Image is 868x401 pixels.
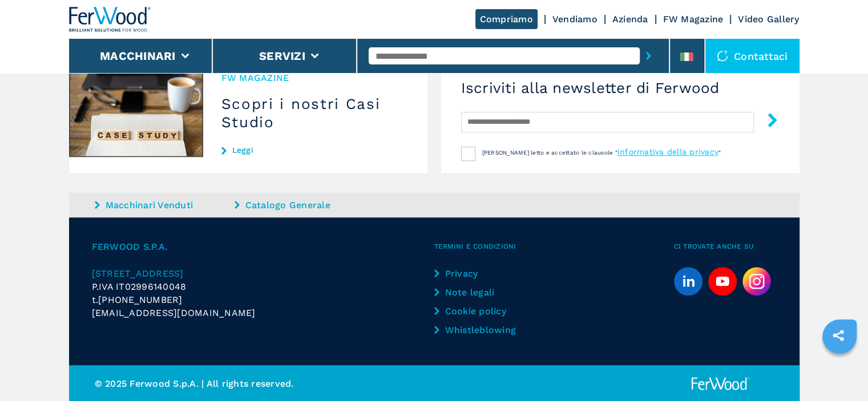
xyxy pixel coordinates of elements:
[718,149,721,156] span: "
[221,71,409,84] span: FW MAGAZINE
[742,267,771,295] img: Instagram
[475,9,538,29] a: Compriamo
[708,267,737,295] a: youtube
[259,49,305,63] button: Servizi
[95,199,232,212] a: Macchinari Venduti
[663,14,724,25] a: FW Magazine
[100,49,176,63] button: Macchinari
[434,305,530,318] a: Cookie policy
[612,14,648,25] a: Azienda
[221,145,409,155] a: Leggi
[434,267,530,280] a: Privacy
[482,149,617,156] span: [PERSON_NAME] letto e accettato le clausole "
[717,50,728,62] img: Contattaci
[640,43,657,69] button: submit-button
[738,14,799,25] a: Video Gallery
[705,39,800,73] div: Contattaci
[95,377,434,390] p: © 2025 Ferwood S.p.A. | All rights reserved.
[92,267,434,280] a: [STREET_ADDRESS]
[689,376,751,391] img: Ferwood
[461,79,780,97] h4: Iscriviti alla newsletter di Ferwood
[92,293,434,306] div: t.
[92,281,187,292] span: P.IVA IT02996140048
[754,108,780,135] button: submit-button
[674,240,777,253] span: Ci trovate anche su
[552,14,597,25] a: Vendiamo
[434,286,530,299] a: Note legali
[92,240,434,253] span: FERWOOD S.P.A.
[434,323,530,337] a: Whistleblowing
[69,7,151,32] img: Ferwood
[819,350,859,392] iframe: Chat
[235,199,372,212] a: Catalogo Generale
[617,147,718,156] a: informativa della privacy
[824,321,853,350] a: sharethis
[674,267,703,295] a: linkedin
[92,306,256,319] span: [EMAIL_ADDRESS][DOMAIN_NAME]
[221,95,409,131] h3: Scopri i nostri Casi Studio
[69,53,203,173] img: Scopri i nostri Casi Studio
[98,293,183,306] span: [PHONE_NUMBER]
[434,240,674,253] span: Termini e condizioni
[92,268,184,279] span: [STREET_ADDRESS]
